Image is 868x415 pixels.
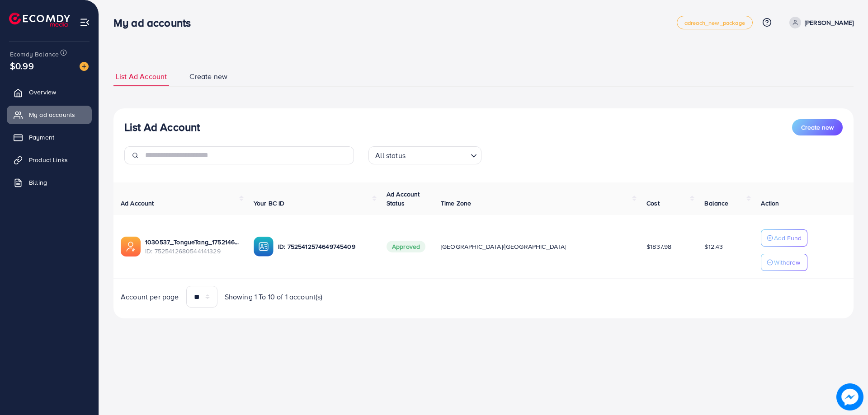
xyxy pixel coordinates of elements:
h3: My ad accounts [113,16,198,29]
span: List Ad Account [116,71,167,82]
img: menu [80,17,90,28]
span: Payment [29,133,54,142]
img: ic-ads-acc.e4c84228.svg [121,237,141,256]
p: Withdraw [774,257,800,268]
span: All status [373,149,407,162]
div: Search for option [368,146,481,164]
h3: List Ad Account [124,121,200,134]
a: Overview [7,83,92,101]
span: $12.43 [704,242,723,251]
p: ID: 7525412574649745409 [278,241,372,252]
a: Product Links [7,151,92,169]
button: Add Fund [761,229,807,247]
p: Add Fund [774,233,802,243]
span: Showing 1 To 10 of 1 account(s) [225,292,323,302]
span: Account per page [121,292,179,302]
span: $0.99 [10,59,34,72]
span: Ecomdy Balance [10,50,59,59]
span: Ad Account [121,199,154,208]
span: Ad Account Status [387,190,420,208]
span: Billing [29,178,47,187]
span: Approved [387,241,425,252]
span: Create new [801,123,834,132]
span: Action [761,199,779,208]
a: [PERSON_NAME] [786,17,854,28]
span: Your BC ID [254,199,285,208]
span: [GEOGRAPHIC_DATA]/[GEOGRAPHIC_DATA] [441,242,566,251]
span: ID: 7525412680544141329 [145,247,239,256]
a: 1030537_TongueTang_1752146687547 [145,238,239,247]
div: <span class='underline'>1030537_TongueTang_1752146687547</span></br>7525412680544141329 [145,238,239,256]
button: Create new [792,119,843,135]
img: image [80,62,89,71]
a: My ad accounts [7,106,92,124]
span: adreach_new_package [684,20,745,26]
p: [PERSON_NAME] [805,17,854,28]
a: adreach_new_package [677,16,753,29]
span: Overview [29,88,56,97]
a: Payment [7,128,92,146]
span: $1837.98 [646,242,671,251]
span: Cost [646,199,660,208]
img: logo [9,13,70,27]
span: Balance [704,199,728,208]
span: Product Links [29,155,68,164]
img: ic-ba-acc.ded83a64.svg [254,237,274,256]
span: My ad accounts [29,110,75,119]
a: Billing [7,173,92,191]
img: image [836,383,863,410]
input: Search for option [408,147,467,162]
button: Withdraw [761,254,807,271]
span: Time Zone [441,199,471,208]
span: Create new [189,71,227,82]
